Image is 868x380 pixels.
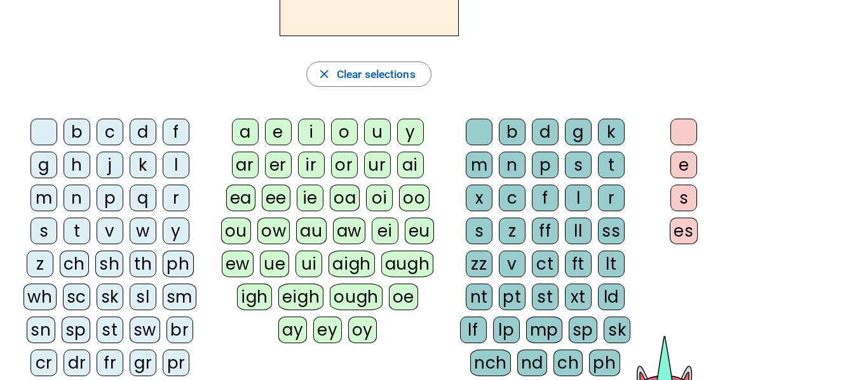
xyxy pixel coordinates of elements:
div: w [130,218,156,244]
div: oe [389,284,418,310]
div: u [364,119,391,145]
div: ar [232,152,259,178]
div: x [466,185,492,211]
div: sl [130,284,156,310]
div: gr [130,350,156,376]
div: t [64,218,90,244]
div: ee [262,185,290,211]
div: m [31,185,57,211]
div: r [598,185,625,211]
div: j [97,152,123,178]
div: p [532,152,559,178]
div: y [397,119,424,145]
div: k [598,119,625,145]
div: sn [27,317,55,343]
div: ai [397,152,424,178]
div: aigh [329,251,374,277]
div: ay [278,317,307,343]
div: st [532,284,559,310]
div: ll [565,218,592,244]
div: ur [364,152,391,178]
div: p [97,185,123,211]
div: th [130,251,156,277]
div: ew [222,251,254,277]
div: cr [31,350,57,376]
div: ff [532,218,559,244]
div: n [64,185,90,211]
div: d [532,119,559,145]
mat-icon: close [317,67,332,82]
div: mp [526,317,562,343]
div: y [163,218,189,244]
div: fr [97,350,123,376]
div: ie [297,185,323,211]
div: ou [221,218,251,244]
div: ey [313,317,341,343]
div: wh [24,284,56,310]
div: ea [226,185,255,211]
div: m [466,152,492,178]
div: q [130,185,156,211]
div: a [232,119,259,145]
div: ch [553,350,583,376]
div: lt [598,251,625,277]
div: nt [466,284,492,310]
div: ow [257,218,290,244]
div: lp [493,317,520,343]
div: v [97,218,123,244]
div: g [565,119,592,145]
div: ir [298,152,325,178]
div: ei [372,218,398,244]
div: lf [460,317,487,343]
div: au [296,218,326,244]
div: eigh [278,284,323,310]
div: pt [499,284,526,310]
span: Clear selections [337,65,416,84]
div: f [163,119,189,145]
div: t [598,152,625,178]
div: pr [163,350,189,376]
div: oa [330,185,360,211]
div: sw [130,317,160,343]
div: oo [399,185,429,211]
div: e [670,152,697,178]
div: ct [532,251,559,277]
div: dr [64,350,90,376]
div: b [499,119,526,145]
div: xt [565,284,592,310]
button: Clear selections [306,62,431,87]
div: c [499,185,526,211]
div: ld [598,284,625,310]
div: es [670,218,697,244]
div: ss [598,218,625,244]
div: n [499,152,526,178]
div: c [97,119,123,145]
div: ough [330,284,382,310]
div: sh [95,251,123,277]
div: l [565,185,592,211]
div: ph [163,251,193,277]
div: v [499,251,526,277]
div: oi [366,185,393,211]
div: o [331,119,358,145]
div: i [298,119,325,145]
div: b [64,119,90,145]
div: s [31,218,57,244]
div: oy [348,317,377,343]
div: igh [237,284,272,310]
div: br [166,317,193,343]
div: aw [333,218,365,244]
div: r [163,185,189,211]
div: eu [405,218,434,244]
div: k [130,152,156,178]
div: s [466,218,492,244]
div: sc [63,284,90,310]
div: ph [589,350,620,376]
div: z [27,251,53,277]
div: sm [163,284,196,310]
div: ft [565,251,592,277]
div: z [499,218,526,244]
div: nd [517,350,547,376]
div: e [265,119,292,145]
div: nch [470,350,511,376]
